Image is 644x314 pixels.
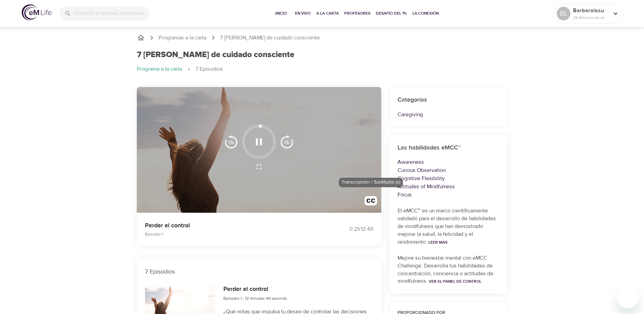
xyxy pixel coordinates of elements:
[617,287,639,309] iframe: Button to launch messaging window
[22,4,52,20] img: logo
[273,10,289,17] span: Inicio
[573,15,609,21] p: 25 Minutos de atención
[223,284,287,294] h6: Perder el control
[429,279,481,284] a: Ver el panel de control
[398,191,499,199] p: Focus
[573,6,609,15] p: Barbaralosu
[316,10,339,17] span: A la carta
[344,10,370,17] span: Profesores
[280,135,294,149] img: 15s_next.svg
[398,95,499,105] h6: Categorías
[223,296,287,301] span: Episodio 1 - 12 minutes 49 seconds
[398,166,499,174] p: Curious Observation
[137,50,294,60] h1: 7 [PERSON_NAME] de cuidado consciente
[365,196,377,209] img: open_caption.svg
[196,65,223,73] p: 7 Episodios
[412,10,439,17] span: La Conexión
[398,254,499,285] p: Mejore su bienestar mental con eMCC Challenge. Desarrolla tus habilidades de concentración, conci...
[224,135,238,149] img: 15s_prev.svg
[322,225,373,233] div: 0:21 / 12:49
[295,10,311,17] span: En vivo
[376,10,407,17] span: Desafío del 1%
[220,34,320,42] p: 7 [PERSON_NAME] de cuidado consciente
[557,7,570,20] div: BL
[145,231,314,237] p: Episodio 1
[398,143,499,153] h6: Las habilidades eMCC™
[398,158,499,166] p: Awareness
[137,65,182,73] p: Programa a la carta
[137,34,508,42] nav: breadcrumb
[398,207,499,246] p: El eMCC™ es un marco científicamente validado para el desarrollo de habilidades de mindfulness qu...
[428,240,447,245] a: Leer más
[145,267,373,276] p: 7 Episodios
[74,6,149,21] input: Encontrar programas, profesores, etc...
[398,182,499,191] p: Attitudes of Mindfulness
[398,174,499,182] p: Cognitive Flexibility
[137,65,508,73] nav: breadcrumb
[159,34,206,42] a: Programas a la carta
[145,221,314,230] p: Perder el control
[398,110,499,119] p: Caregiving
